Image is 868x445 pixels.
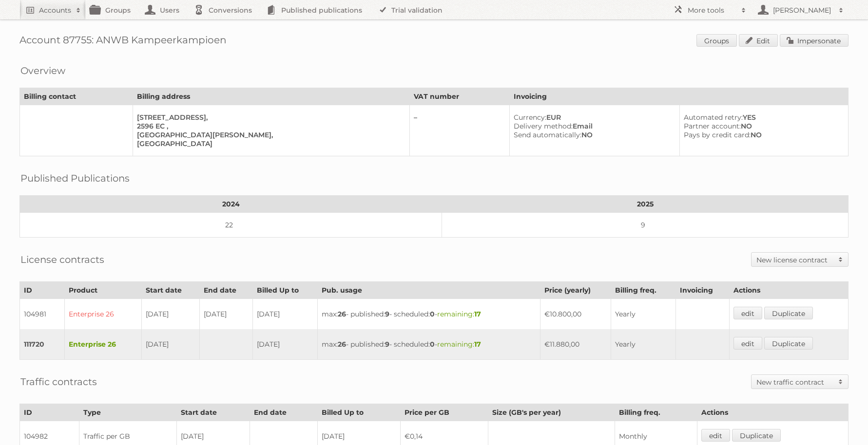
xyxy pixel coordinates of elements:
td: €10.800,00 [540,299,611,330]
td: €11.880,00 [540,329,611,360]
a: New license contract [752,253,848,266]
td: Enterprise 26 [65,329,142,360]
strong: 26 [338,340,346,349]
td: 104981 [20,299,65,330]
strong: 17 [474,310,481,318]
span: remaining: [437,340,481,349]
th: 2024 [20,196,442,213]
a: Edit [739,34,778,47]
th: ID [20,282,65,299]
div: YES [684,113,840,122]
a: Impersonate [780,34,849,47]
td: [DATE] [252,329,318,360]
h2: New license contract [756,255,833,265]
span: Toggle [833,375,848,389]
a: Duplicate [732,429,781,442]
td: 111720 [20,329,65,360]
td: 22 [20,213,442,238]
th: Billing freq. [615,404,697,421]
th: End date [199,282,252,299]
td: [DATE] [252,299,318,330]
td: Enterprise 26 [65,299,142,330]
div: [STREET_ADDRESS], [137,113,402,122]
th: Product [65,282,142,299]
a: edit [701,429,730,442]
td: [DATE] [142,329,199,360]
th: Pub. usage [318,282,540,299]
span: Toggle [833,253,848,266]
th: Invoicing [675,282,729,299]
td: max: - published: - scheduled: - [318,329,540,360]
div: EUR [514,113,672,122]
h2: [PERSON_NAME] [771,5,834,15]
h2: Overview [20,63,65,78]
td: [DATE] [199,299,252,330]
th: Invoicing [510,88,849,105]
th: Billing contact [20,88,133,105]
a: Groups [696,34,737,47]
span: Currency: [514,113,546,122]
th: ID [20,404,79,421]
th: Actions [729,282,848,299]
th: Price per GB [400,404,488,421]
span: remaining: [437,310,481,318]
strong: 0 [430,310,435,318]
td: [DATE] [142,299,199,330]
div: [GEOGRAPHIC_DATA][PERSON_NAME], [137,130,402,139]
td: Yearly [611,329,675,360]
div: Email [514,122,672,130]
th: Start date [142,282,199,299]
div: NO [514,130,672,139]
div: NO [684,122,840,130]
th: Billing freq. [611,282,675,299]
th: Type [79,404,177,421]
h2: New traffic contract [756,377,833,387]
a: Duplicate [764,337,813,350]
td: Yearly [611,299,675,330]
td: – [409,105,509,156]
th: Billed Up to [252,282,318,299]
div: [GEOGRAPHIC_DATA] [137,139,402,148]
strong: 26 [338,310,346,318]
th: Billed Up to [317,404,400,421]
h2: Traffic contracts [20,374,97,389]
th: VAT number [409,88,509,105]
td: max: - published: - scheduled: - [318,299,540,330]
th: Size (GB's per year) [488,404,615,421]
h1: Account 87755: ANWB Kampeerkampioen [19,34,849,49]
th: 2025 [442,196,849,213]
strong: 0 [430,340,435,349]
span: Automated retry: [684,113,743,122]
strong: 9 [385,340,389,349]
th: End date [250,404,318,421]
span: Send automatically: [514,130,581,139]
strong: 17 [474,340,481,349]
th: Actions [697,404,848,421]
th: Price (yearly) [540,282,611,299]
div: 2596 EC , [137,122,402,130]
th: Start date [176,404,250,421]
h2: More tools [688,5,736,15]
a: edit [733,337,762,350]
a: edit [733,307,762,319]
h2: Published Publications [20,171,130,185]
h2: License contracts [20,252,104,267]
strong: 9 [385,310,389,318]
span: Pays by credit card: [684,130,751,139]
a: New traffic contract [752,375,848,389]
span: Delivery method: [514,122,573,130]
h2: Accounts [39,5,71,15]
th: Billing address [133,88,409,105]
td: 9 [442,213,849,238]
span: Partner account: [684,122,741,130]
a: Duplicate [764,307,813,319]
div: NO [684,130,840,139]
